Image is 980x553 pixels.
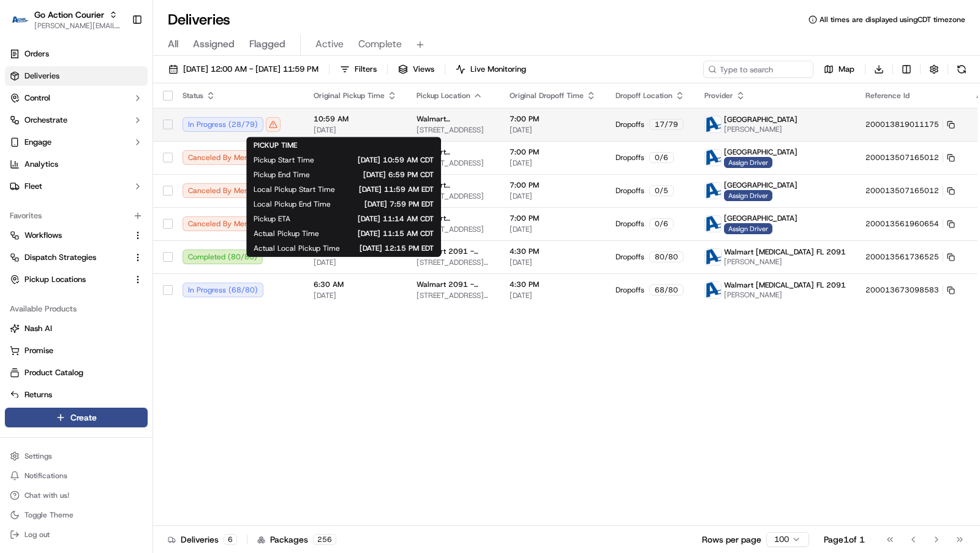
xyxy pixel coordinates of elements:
img: ActionCourier.png [705,116,721,132]
span: unihopllc [38,189,71,199]
button: Pickup Locations [5,270,148,289]
span: Flagged [249,37,285,51]
button: Returns [5,385,148,405]
a: Orders [5,44,148,64]
span: • [102,223,106,232]
span: 4:30 PM [510,246,596,256]
span: [PERSON_NAME] [724,124,797,134]
h1: Deliveries [168,10,230,29]
span: Active [315,37,344,51]
span: [DATE] 12:15 PM EDT [360,243,434,253]
span: Original Dropoff Time [510,91,584,101]
div: 0 / 6 [649,152,674,163]
span: Pickup Locations [24,274,86,285]
div: 68 / 80 [649,284,684,296]
img: ActionCourier.png [705,216,721,232]
span: Status [183,91,203,101]
span: 7:00 PM [510,180,596,190]
span: [DATE] [510,125,596,135]
span: Live Monitoring [470,64,526,75]
span: [STREET_ADDRESS] [417,158,490,168]
span: Walmart 2091 - [MEDICAL_DATA], [GEOGRAPHIC_DATA] [417,280,490,289]
button: [DATE] 12:00 AM - [DATE] 11:59 PM [163,61,324,78]
div: Favorites [5,206,148,226]
span: Dropoffs [616,285,644,295]
a: Pickup Locations [10,274,128,285]
span: Local Pickup End Time [254,199,331,209]
span: [GEOGRAPHIC_DATA] [724,213,797,223]
span: Dropoff Location [616,91,673,101]
span: Assigned [193,37,235,51]
span: Product Catalog [24,367,83,378]
button: 200013561736525 [865,252,955,262]
span: [PERSON_NAME] [724,290,846,300]
span: Pickup End Time [254,170,310,180]
button: Notifications [5,467,148,484]
span: All [168,37,178,51]
span: Pylon [122,303,148,313]
img: Charles Folsom [12,211,32,231]
span: Walmart [STREET_ADDRESS] [417,147,490,157]
span: Walmart [STREET_ADDRESS] [417,213,490,223]
a: Deliveries [5,66,148,86]
span: Original Pickup Time [314,91,385,101]
span: Nash AI [24,323,52,334]
button: Map [818,61,860,78]
span: [STREET_ADDRESS] [417,224,490,234]
span: Analytics [24,159,58,170]
span: API Documentation [116,273,197,286]
span: Local Pickup Start Time [254,185,335,194]
div: 17 / 79 [649,119,684,130]
div: 0 / 6 [649,218,674,229]
a: 📗Knowledge Base [7,269,99,291]
button: Log out [5,526,148,543]
span: Knowledge Base [24,273,94,286]
span: [PERSON_NAME][EMAIL_ADDRESS][DOMAIN_NAME] [34,21,122,31]
div: 📗 [12,275,22,284]
span: Promise [24,345,53,356]
span: [DATE] [510,257,596,267]
img: ActionCourier.png [705,282,721,298]
span: [DATE] 11:15 AM CDT [339,229,434,238]
span: [DATE] 7:59 PM EDT [350,199,434,209]
span: [PERSON_NAME] [38,223,99,232]
button: Filters [334,61,382,78]
span: Pickup Start Time [254,155,314,165]
span: Deliveries [24,71,59,82]
a: Returns [10,389,143,400]
span: Provider [704,91,733,101]
span: [STREET_ADDRESS][MEDICAL_DATA] [417,257,490,267]
button: Product Catalog [5,363,148,383]
button: Orchestrate [5,110,148,130]
span: Assign Driver [724,190,772,201]
span: Returns [24,389,52,400]
span: Workflows [24,230,62,241]
div: Deliveries [168,533,237,546]
button: Fleet [5,177,148,196]
span: Notifications [24,471,67,481]
div: We're available if you need us! [55,129,168,139]
button: Settings [5,448,148,465]
span: Dispatch Strategies [24,252,96,263]
span: Actual Local Pickup Time [254,243,340,253]
div: 256 [313,534,336,545]
span: Fleet [24,181,42,192]
span: Engage [24,137,51,148]
button: See all [190,156,223,171]
a: 💻API Documentation [99,269,202,291]
span: [DATE] [314,291,397,300]
button: Chat with us! [5,487,148,504]
img: ActionCourier.png [705,150,721,166]
button: Promise [5,341,148,360]
button: 200013507165012 [865,186,955,196]
button: Create [5,408,148,427]
span: [DATE] 10:59 AM CDT [334,155,434,165]
div: Start new chat [55,116,201,129]
span: [GEOGRAPHIC_DATA] [724,147,797,157]
a: Nash AI [10,323,143,334]
span: [PERSON_NAME] [724,257,846,267]
span: Orders [24,48,49,59]
span: Pickup Location [417,91,470,101]
button: 200013673098583 [865,285,955,295]
span: 6:30 AM [314,280,397,289]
